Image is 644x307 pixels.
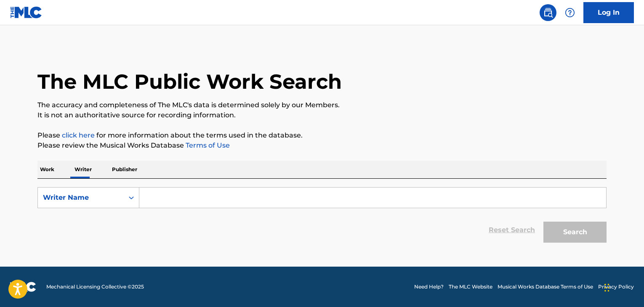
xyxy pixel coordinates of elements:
iframe: Chat Widget [602,267,644,307]
h1: The MLC Public Work Search [37,69,342,94]
img: MLC Logo [10,6,43,19]
img: logo [10,282,36,292]
p: Please review the Musical Works Database [37,140,607,151]
a: Public Search [540,4,556,21]
img: help [565,8,575,18]
div: Help [562,4,578,21]
p: Work [37,161,57,178]
form: Search Form [37,187,607,247]
a: click here [62,131,95,139]
div: Writer Name [43,193,119,203]
p: Please for more information about the terms used in the database. [37,130,607,140]
a: Privacy Policy [598,283,634,291]
div: Drag [604,275,609,300]
img: search [543,8,553,18]
a: Log In [583,2,634,23]
a: Musical Works Database Terms of Use [498,283,593,291]
a: Terms of Use [184,141,230,149]
span: Mechanical Licensing Collective © 2025 [46,283,144,291]
a: Need Help? [414,283,444,291]
p: The accuracy and completeness of The MLC's data is determined solely by our Members. [37,100,607,110]
p: It is not an authoritative source for recording information. [37,110,607,120]
a: The MLC Website [449,283,492,291]
p: Writer [72,161,94,178]
p: Publisher [109,161,140,178]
